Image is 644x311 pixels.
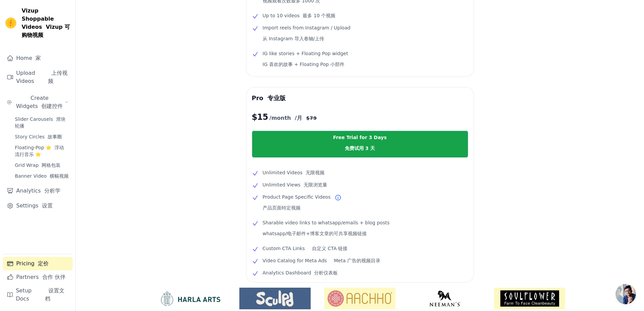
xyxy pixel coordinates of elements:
li: Video Catalog for Meta Ads [252,257,468,265]
a: Analytics 分析学 [3,184,73,198]
font: 免费试用 3 天 [345,146,375,151]
img: Sculpd US [239,290,311,307]
span: $ 79 [306,115,317,121]
font: 从 Instagram 导入卷轴/上传 [263,36,325,41]
font: 家 [35,55,41,61]
font: IG 喜欢的故事 + Floating Pop 小部件 [263,62,345,67]
span: Create Widgets [15,94,65,110]
button: Create Widgets 创建控件 [3,91,73,113]
font: 分析仪表板 [314,270,338,275]
a: Free Trial for 3 Days免费试用 3 天 [252,131,468,158]
font: Vizup 可购物视频 [22,24,70,38]
font: 无限浏览量 [304,182,327,187]
font: 网格包装 [42,162,61,168]
font: Meta 广告的视频目录 [334,258,380,263]
a: Partners 合作 伙伴 [3,270,73,284]
span: IG like stories + Floating Pop widget [263,49,348,71]
span: Vizup Shoppable Videos [22,7,70,39]
font: 横幅视频 [50,173,69,179]
span: Story Circles [15,133,62,140]
a: Setup Docs 设置文档 [3,284,73,306]
span: Unlimited Videos [263,169,325,177]
span: Grid Wrap [15,162,61,169]
h3: Pro [252,93,468,104]
font: 自定义 CTA 链接 [312,246,348,251]
span: Slider Carousels [15,116,69,129]
span: /month [269,114,302,122]
a: Grid Wrap 网格包装 [11,160,73,170]
font: 定价 [38,260,49,267]
img: Neeman's [409,290,480,307]
a: Home 家 [3,51,73,65]
span: Import reels from Instagram / Upload [263,24,351,45]
a: Floating-Pop ⭐ 浮动流行音乐 ⭐ [11,143,73,159]
span: Unlimited Views [263,181,327,189]
font: 上传视频 [48,70,68,84]
font: 无限视频 [306,170,325,175]
span: Up to 10 videos [263,12,336,20]
a: Banner Video 横幅视频 [11,171,73,181]
span: Analytics Dashboard [263,269,338,277]
img: Aachho [324,288,396,309]
span: Floating-Pop ⭐ [15,144,69,158]
span: Sharable video links to whatsapp/emails + blog posts [263,219,390,240]
a: Upload Videos 上传视频 [3,66,73,88]
font: 故事圈 [48,134,62,139]
a: Slider Carousels 滑块轮播 [11,114,73,131]
li: Custom CTA Links [252,244,468,252]
font: 设置文档 [45,287,65,302]
span: Product Page Specific Videos [263,193,331,215]
img: Soulflower [494,288,565,309]
font: 设置 [42,202,53,209]
a: Story Circles 故事圈 [11,132,73,141]
font: 专业版 [267,94,286,102]
font: whatsapp/电子邮件+博客文章的可共享视频链接 [263,231,367,236]
font: 创建控件 [41,103,63,109]
img: HarlaArts [154,290,226,307]
font: /月 [295,115,302,121]
a: 开放式聊天 [616,284,636,304]
img: Vizup [5,18,16,28]
a: Pricing 定价 [3,257,73,270]
span: $ 15 [252,112,268,123]
a: Settings 设置 [3,199,73,213]
font: 产品页面特定视频 [263,205,301,210]
font: 合作 伙伴 [42,274,66,280]
font: 最多 10 个视频 [303,13,335,18]
font: 分析学 [44,187,61,194]
span: Banner Video [15,173,69,179]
